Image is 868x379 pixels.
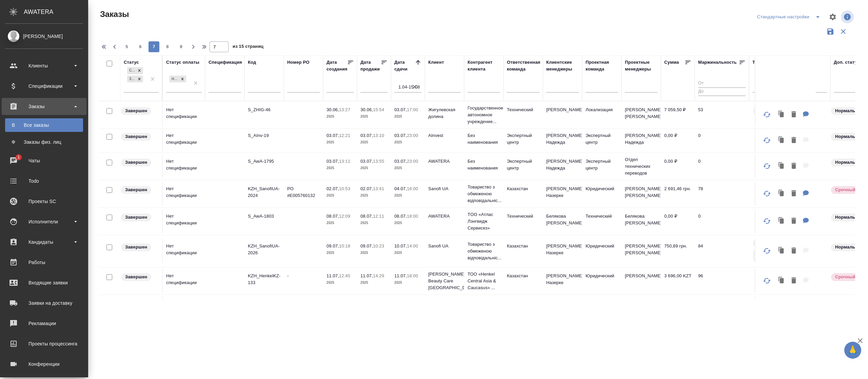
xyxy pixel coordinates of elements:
td: Казахстан [504,182,543,206]
p: 2025 [327,250,354,256]
button: Удалить [788,214,800,228]
a: 1Чаты [2,152,86,169]
p: Товариство з обмеженою відповідальніс... [468,184,500,204]
input: От [698,79,746,87]
span: 6 [135,43,146,50]
td: Юридический [582,297,622,320]
button: Для КМ: Перевод для ООО "3Д ПОЛИМЕР" [800,108,812,122]
div: Проектные менеджеры [625,59,657,73]
span: 🙏 [847,343,859,357]
div: Заявки на доставку [5,298,83,308]
div: Сдан без статистики, Завершен [126,66,144,75]
td: [PERSON_NAME] [622,269,661,293]
p: 2025 [327,192,354,199]
p: 13:11 [339,159,350,164]
p: 03.07, [394,107,407,112]
span: Заказы [98,9,129,20]
p: 2025 [360,279,388,286]
p: Нормальный [835,159,864,166]
td: Нет спецификации [163,182,205,206]
p: 18:00 [407,186,418,191]
button: Клонировать [775,244,788,258]
td: [PERSON_NAME] Надежда [543,155,582,178]
p: 12:21 [339,133,350,138]
div: Входящие заявки [5,278,83,288]
td: PO #E005760132 [284,182,323,206]
td: 78 [695,182,749,206]
p: AWATERA [428,158,461,165]
p: AInvest [428,132,461,139]
p: 10:53 [339,186,350,191]
td: Нет спецификации [163,210,205,233]
p: Нормальный [835,107,864,114]
div: Нет спецификации [170,76,179,83]
p: Sanofi UA [428,243,461,250]
div: Конференции [5,359,83,369]
td: Белякова [PERSON_NAME] [622,210,661,233]
td: [PERSON_NAME] [PERSON_NAME] [622,103,661,127]
p: KZH_HenkelKZ-133 [248,273,280,286]
p: 03.07, [394,159,407,164]
div: Выставляет КМ при направлении счета или после выполнения всех работ/сдачи заказа клиенту. Окончат... [120,273,159,282]
td: 54 [695,297,749,320]
p: 03.07, [360,159,373,164]
span: 1 [13,154,24,161]
button: Удалить [788,108,800,122]
p: 2025 [394,165,421,172]
p: 2025 [327,220,354,226]
div: Номер PO [287,59,309,66]
p: 04.07, [394,186,407,191]
p: 14:00 [407,243,418,248]
td: [PERSON_NAME] Надежда [543,129,582,153]
p: 2025 [394,192,421,199]
div: Рекламации [5,318,83,328]
td: Нет спецификации [163,103,205,127]
span: Посмотреть информацию [841,11,855,23]
td: Казахстан [504,269,543,293]
p: 02.07, [360,186,373,191]
div: Заказы [5,101,83,112]
button: Обновить [759,273,775,289]
div: 🆎 в переводе, подвёрстку сам [752,239,827,264]
button: Клонировать [775,134,788,147]
p: 2025 [394,279,421,286]
td: 2 691,46 грн. [661,182,695,206]
p: 02.07, [327,186,339,191]
p: 13:55 [373,159,384,164]
td: [PERSON_NAME] Надежда [622,129,661,153]
p: Завершен [125,159,147,166]
p: 2025 [327,165,354,172]
p: KZH_SanofiUA-2026 [248,243,280,256]
td: Нет спецификации [163,239,205,263]
p: Без наименования [468,132,500,146]
td: - [284,269,323,293]
td: Технический [582,210,622,233]
td: Нет спецификации [163,129,205,153]
div: Выставляет КМ при направлении счета или после выполнения всех работ/сдачи заказа клиенту. Окончат... [120,185,159,195]
p: 13:27 [339,107,350,112]
p: 09.07, [360,243,373,248]
div: Проектная команда [586,59,618,73]
td: Юридический [582,182,622,206]
p: 13:10 [373,133,384,138]
div: [PERSON_NAME] [5,33,83,40]
div: Выставляет КМ при направлении счета или после выполнения всех работ/сдачи заказа клиенту. Окончат... [120,106,159,116]
div: Клиентские менеджеры [546,59,579,73]
p: 17:00 [407,107,418,112]
button: Сбросить фильтры [837,25,850,38]
p: 2025 [360,250,388,256]
td: [PERSON_NAME] [PERSON_NAME] [622,297,661,320]
button: Обновить [759,185,775,202]
p: S_ZHIG-46 [248,106,280,113]
p: 03.07, [327,159,339,164]
p: 2025 [394,113,421,120]
button: 8 [162,41,173,52]
p: 11.07, [327,273,339,278]
div: Дата продажи [360,59,381,73]
p: 10:23 [373,243,384,248]
button: Клонировать [775,108,788,122]
div: Выставляет КМ при направлении счета или после выполнения всех работ/сдачи заказа клиенту. Окончат... [120,132,159,141]
td: Нет спецификации [163,269,205,293]
div: Сумма [664,59,679,66]
div: Клиенты [5,61,83,71]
